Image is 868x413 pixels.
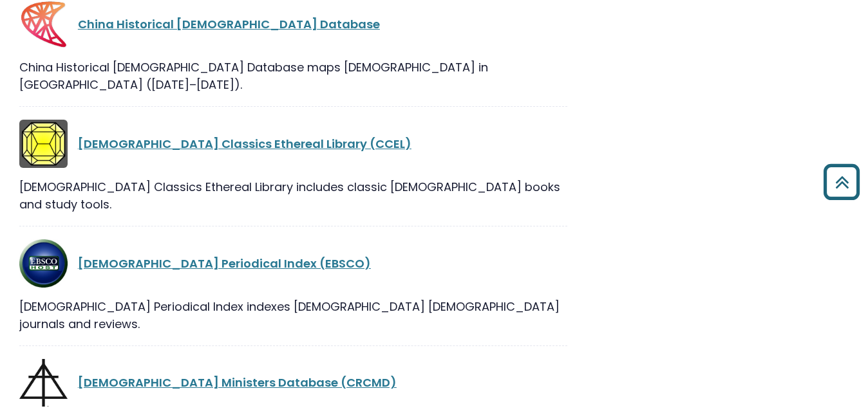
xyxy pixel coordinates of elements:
[78,16,380,32] a: China Historical [DEMOGRAPHIC_DATA] Database
[78,374,397,390] a: [DEMOGRAPHIC_DATA] Ministers Database (CRCMD)
[78,255,371,271] a: [DEMOGRAPHIC_DATA] Periodical Index (EBSCO)
[19,59,567,93] div: China Historical [DEMOGRAPHIC_DATA] Database maps [DEMOGRAPHIC_DATA] in [GEOGRAPHIC_DATA] ([DATE]...
[19,298,567,333] div: [DEMOGRAPHIC_DATA] Periodical Index indexes [DEMOGRAPHIC_DATA] [DEMOGRAPHIC_DATA] journals and re...
[818,170,865,194] a: Back to Top
[78,136,411,152] a: [DEMOGRAPHIC_DATA] Classics Ethereal Library (CCEL)
[19,178,567,213] div: [DEMOGRAPHIC_DATA] Classics Ethereal Library includes classic [DEMOGRAPHIC_DATA] books and study ...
